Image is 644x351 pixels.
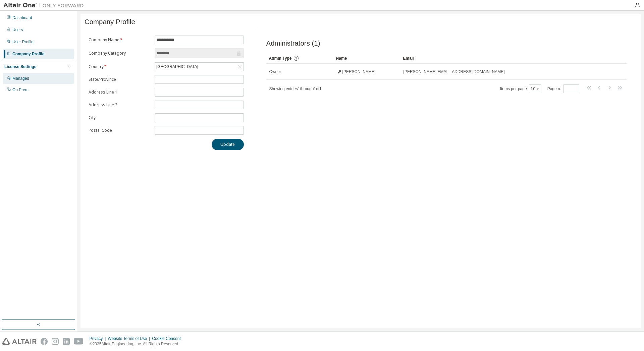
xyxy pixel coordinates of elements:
[89,64,151,69] label: Country
[12,15,32,20] div: Dashboard
[12,39,34,45] div: User Profile
[531,86,540,92] button: 10
[89,90,151,95] label: Address Line 1
[403,53,608,64] div: Email
[336,53,398,64] div: Name
[89,115,151,120] label: City
[500,84,541,93] span: Items per page
[12,51,44,57] div: Company Profile
[266,40,320,47] span: Administrators (1)
[90,341,185,347] p: © 2025 Altair Engineering, Inc. All Rights Reserved.
[89,128,151,133] label: Postal Code
[90,336,108,341] div: Privacy
[404,69,505,74] span: [PERSON_NAME][EMAIL_ADDRESS][DOMAIN_NAME]
[52,338,59,345] img: instagram.svg
[152,336,184,341] div: Cookie Consent
[269,69,281,74] span: Owner
[4,64,36,69] div: License Settings
[85,18,135,26] span: Company Profile
[269,56,292,61] span: Admin Type
[269,86,322,91] span: Showing entries 1 through 1 of 1
[12,87,29,93] div: On Prem
[12,76,29,81] div: Managed
[89,77,151,82] label: State/Province
[63,338,70,345] img: linkedin.svg
[74,338,84,345] img: youtube.svg
[342,69,376,74] span: [PERSON_NAME]
[108,336,152,341] div: Website Terms of Use
[41,338,48,345] img: facebook.svg
[89,51,151,56] label: Company Category
[89,102,151,108] label: Address Line 2
[12,27,23,33] div: Users
[89,37,151,43] label: Company Name
[212,139,244,150] button: Update
[155,63,199,70] div: [GEOGRAPHIC_DATA]
[2,338,37,345] img: altair_logo.svg
[3,2,87,9] img: Altair One
[547,84,579,93] span: Page n.
[155,63,244,71] div: [GEOGRAPHIC_DATA]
